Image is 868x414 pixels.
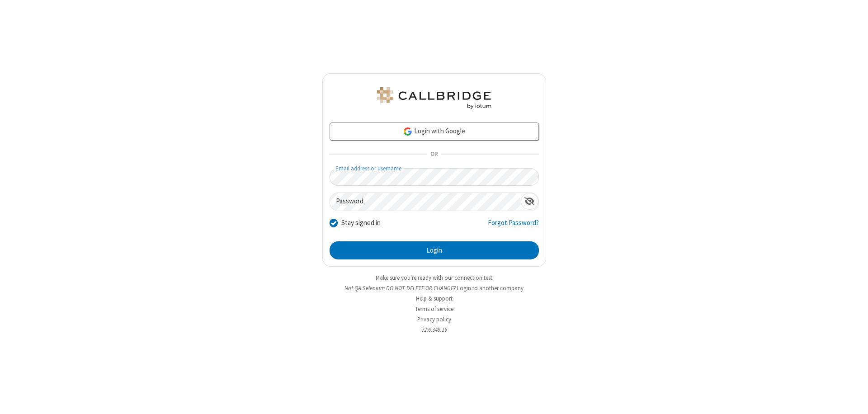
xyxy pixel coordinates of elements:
input: Email address or username [330,168,539,186]
a: Terms of service [415,305,453,313]
iframe: Chat [845,390,861,408]
a: Login with Google [330,122,539,141]
label: Stay signed in [341,218,381,228]
img: QA Selenium DO NOT DELETE OR CHANGE [375,87,493,109]
input: Password [330,193,521,211]
div: Show password [521,193,538,210]
a: Privacy policy [417,315,451,323]
a: Forgot Password? [488,218,539,235]
li: v2.6.349.15 [322,325,546,334]
button: Login [330,241,539,259]
img: google-icon.png [403,127,413,136]
button: Login to another company [457,284,524,292]
span: OR [427,148,441,161]
a: Make sure you're ready with our connection test [376,274,492,282]
li: Not QA Selenium DO NOT DELETE OR CHANGE? [322,284,546,292]
a: Help & support [416,295,453,302]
